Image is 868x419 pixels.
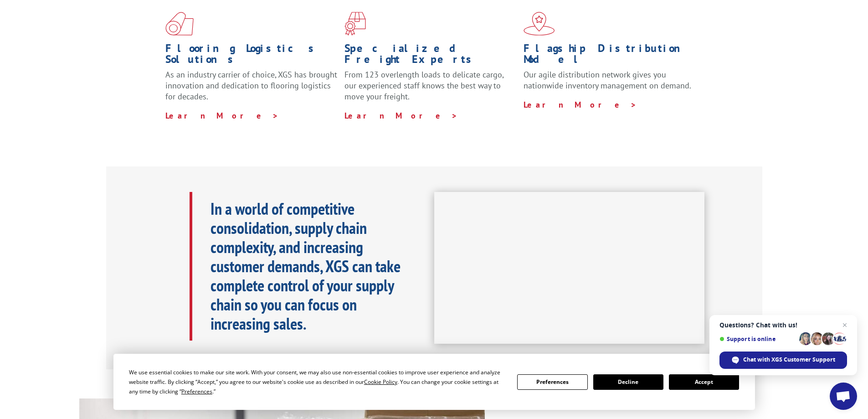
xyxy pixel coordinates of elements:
b: In a world of competitive consolidation, supply chain complexity, and increasing customer demands... [211,198,401,334]
button: Accept [669,374,739,390]
span: Questions? Chat with us! [719,321,847,329]
button: Preferences [517,374,587,390]
h1: Specialized Freight Experts [344,43,517,69]
a: Learn More > [524,99,637,110]
span: Chat with XGS Customer Support [743,356,835,364]
div: Cookie Consent Prompt [113,354,755,410]
span: Support is online [719,336,796,342]
span: As an industry carrier of choice, XGS has brought innovation and dedication to flooring logistics... [165,69,337,102]
span: Chat with XGS Customer Support [719,352,847,369]
a: Learn More > [344,110,458,121]
img: xgs-icon-total-supply-chain-intelligence-red [165,12,194,36]
p: From 123 overlength loads to delicate cargo, our experienced staff knows the best way to move you... [344,69,517,110]
span: Cookie Policy [364,378,397,386]
span: Our agile distribution network gives you nationwide inventory management on demand. [524,69,691,91]
a: Open chat [830,383,857,410]
h1: Flooring Logistics Solutions [165,43,338,69]
div: We use essential cookies to make our site work. With your consent, we may also use non-essential ... [129,367,506,396]
img: xgs-icon-flagship-distribution-model-red [524,12,555,36]
img: xgs-icon-focused-on-flooring-red [344,12,366,36]
button: Decline [593,374,663,390]
span: Preferences [181,388,212,395]
h1: Flagship Distribution Model [524,43,696,69]
iframe: XGS Logistics Solutions [434,192,704,344]
a: Learn More > [165,110,279,121]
